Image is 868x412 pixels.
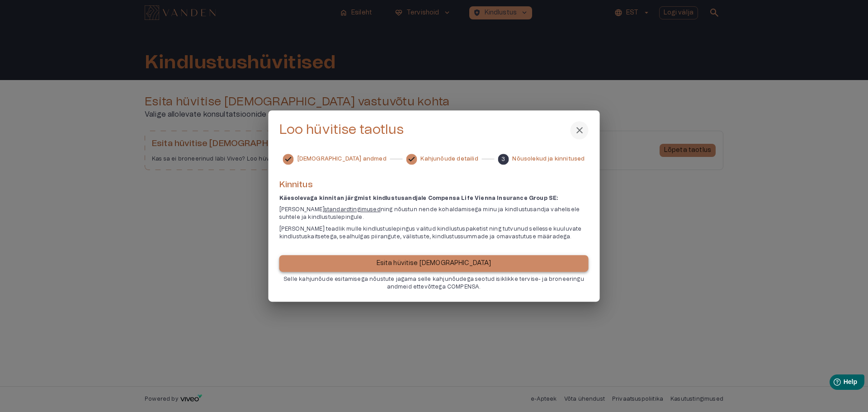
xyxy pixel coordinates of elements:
[297,155,387,163] span: [DEMOGRAPHIC_DATA] andmed
[325,207,381,212] a: standardtingimused
[279,225,589,241] p: [PERSON_NAME] teadlik mulle kindlustuslepingus valitud kindlustuspaketist ning tutvunud sellesse ...
[574,125,585,136] span: close
[797,371,868,396] iframe: Help widget launcher
[512,155,585,163] span: Nõusolekud ja kinnitused
[420,155,478,163] span: Kahjunõude detailid
[377,259,491,268] p: Esita hüvitise [DEMOGRAPHIC_DATA]
[571,121,589,139] button: sulge menüü
[279,275,589,291] p: Selle kahjunõude esitamisega nõustute jagama selle kahjunõudega seotud isiklikke tervise- ja bron...
[501,156,505,162] text: 3
[279,194,589,202] p: Käesolevaga kinnitan järgmist kindlustusandjale Compensa Life Vienna Insurance Group SE:
[279,179,589,191] h6: Kinnitus
[279,206,589,221] div: [PERSON_NAME] ning nõustun nende kohaldamisega minu ja kindlustusandja vahelisele suhtele ja kind...
[279,255,589,272] button: Esita hüvitise [DEMOGRAPHIC_DATA]
[279,122,404,138] h3: Loo hüvitise taotlus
